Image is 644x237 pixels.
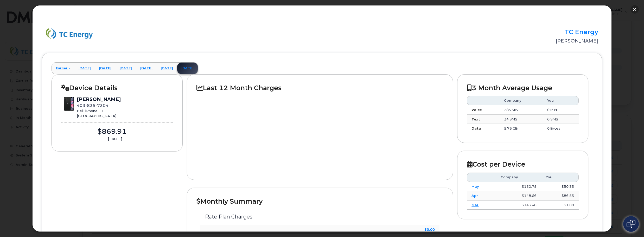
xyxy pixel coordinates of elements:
[471,203,479,207] a: Mar
[424,227,435,232] strong: $0.00
[496,182,541,191] td: $150.75
[541,191,579,200] td: $86.55
[61,136,169,142] div: [DATE]
[471,193,478,198] a: Apr
[471,184,479,189] a: May
[196,197,444,205] h2: Monthly Summary
[541,173,579,182] th: You
[205,214,435,220] h3: Rate Plan Charges
[541,182,579,191] td: $50.35
[541,200,579,210] td: $1.00
[496,191,541,200] td: $148.66
[496,173,541,182] th: Company
[627,220,635,228] img: Open chat
[467,160,579,168] h2: Cost per Device
[496,200,541,210] td: $143.40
